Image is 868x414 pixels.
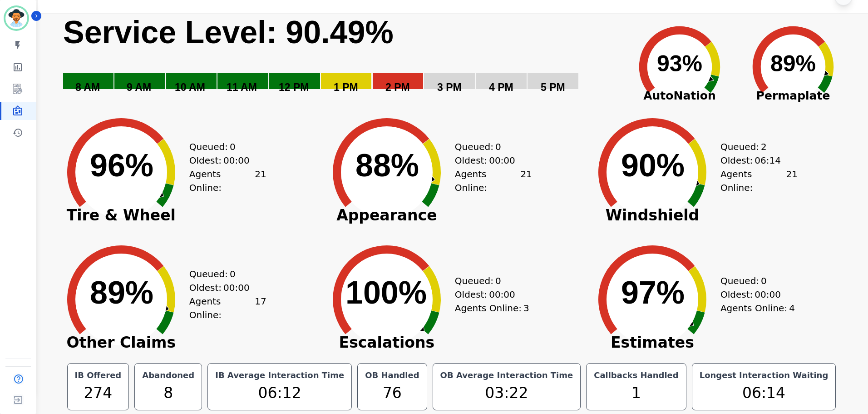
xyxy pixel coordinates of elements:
[140,369,196,382] div: Abandoned
[698,382,830,404] div: 06:14
[455,288,523,301] div: Oldest:
[230,140,236,154] span: 0
[63,15,394,50] text: Service Level: 90.49%
[592,382,681,404] div: 1
[657,51,702,76] text: 93%
[495,140,501,154] span: 0
[189,294,266,322] div: Agents Online:
[319,211,455,220] span: Appearance
[189,167,266,195] div: Agents Online:
[437,81,462,93] text: 3 PM
[53,211,189,220] span: Tire & Wheel
[363,369,421,382] div: OB Handled
[334,81,358,93] text: 1 PM
[189,154,257,167] div: Oldest:
[789,301,795,315] span: 4
[455,301,532,315] div: Agents Online:
[255,294,266,322] span: 17
[720,301,798,315] div: Agents Online:
[279,81,309,93] text: 12 PM
[720,274,789,288] div: Queued:
[455,167,532,195] div: Agents Online:
[584,211,720,220] span: Windshield
[75,81,100,93] text: 8 AM
[227,81,257,93] text: 11 AM
[584,338,720,347] span: Estimates
[455,154,523,167] div: Oldest:
[213,369,346,382] div: IB Average Interaction Time
[541,81,565,93] text: 5 PM
[213,382,346,404] div: 06:12
[355,148,419,183] text: 88%
[489,81,513,93] text: 4 PM
[223,154,250,167] span: 00:00
[439,382,575,404] div: 03:22
[385,81,410,93] text: 2 PM
[786,167,797,195] span: 21
[189,140,257,154] div: Queued:
[455,274,523,288] div: Queued:
[755,154,781,167] span: 06:14
[720,140,789,154] div: Queued:
[489,154,515,167] span: 00:00
[621,275,685,310] text: 97%
[523,301,529,315] span: 3
[489,288,515,301] span: 00:00
[345,275,427,310] text: 100%
[770,51,816,76] text: 89%
[736,87,850,105] span: Permaplate
[319,338,455,347] span: Escalations
[255,167,266,195] span: 21
[698,369,830,382] div: Longest Interaction Waiting
[223,281,250,294] span: 00:00
[439,369,575,382] div: OB Average Interaction Time
[455,140,523,154] div: Queued:
[230,267,236,281] span: 0
[175,81,205,93] text: 10 AM
[720,288,789,301] div: Oldest:
[140,382,196,404] div: 8
[5,7,27,29] img: Bordered avatar
[720,167,798,195] div: Agents Online:
[495,274,501,288] span: 0
[127,81,151,93] text: 9 AM
[755,288,781,301] span: 00:00
[520,167,532,195] span: 21
[621,148,685,183] text: 90%
[90,275,153,310] text: 89%
[73,382,123,404] div: 274
[761,274,767,288] span: 0
[62,13,621,106] svg: Service Level: 0%
[363,382,421,404] div: 76
[189,281,257,294] div: Oldest:
[90,148,153,183] text: 96%
[73,369,123,382] div: IB Offered
[189,267,257,281] div: Queued:
[592,369,681,382] div: Callbacks Handled
[623,87,736,105] span: AutoNation
[53,338,189,347] span: Other Claims
[720,154,789,167] div: Oldest:
[761,140,767,154] span: 2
